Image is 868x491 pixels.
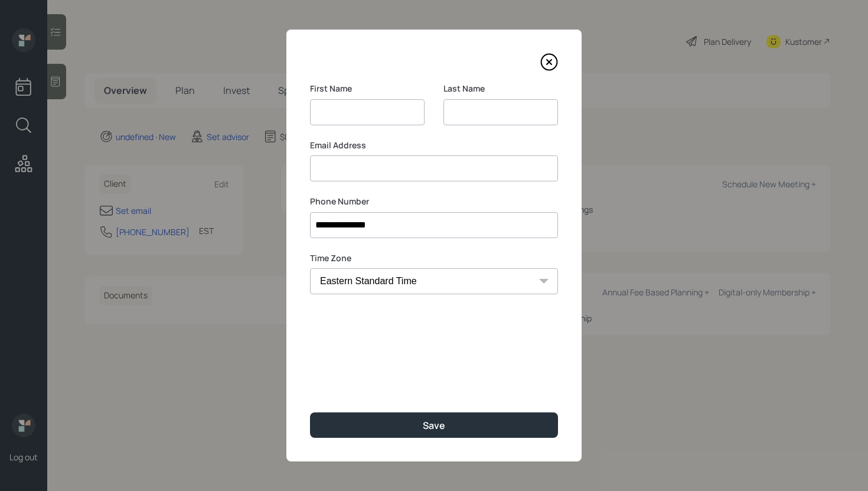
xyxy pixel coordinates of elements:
label: Email Address [310,139,558,151]
label: Time Zone [310,252,558,264]
label: Phone Number [310,196,558,207]
div: Save [423,419,445,432]
label: First Name [310,83,425,95]
button: Save [310,412,558,438]
label: Last Name [443,83,558,95]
